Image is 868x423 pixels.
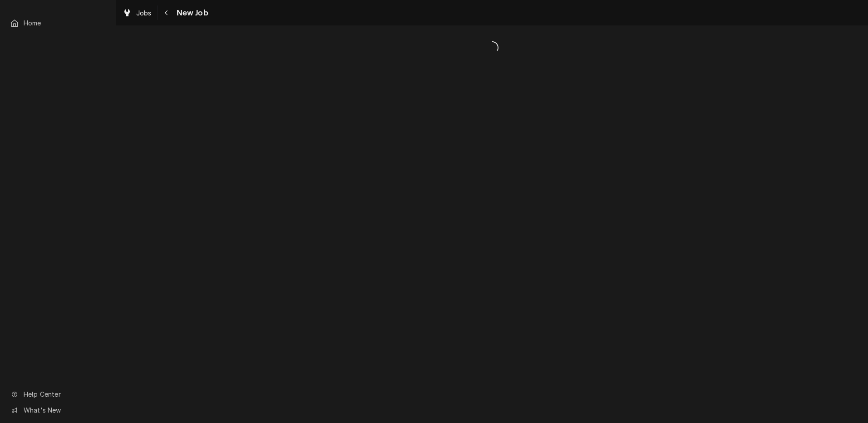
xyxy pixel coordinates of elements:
button: Navigate back [159,5,174,20]
span: Jobs [136,8,152,18]
a: Go to What's New [5,403,111,418]
span: Home [24,18,106,28]
span: New Job [174,7,208,19]
span: Help Center [24,389,105,399]
a: Home [5,15,111,30]
span: What's New [24,405,105,415]
a: Go to Help Center [5,387,111,402]
span: Loading... [116,38,868,57]
a: Jobs [119,5,155,20]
